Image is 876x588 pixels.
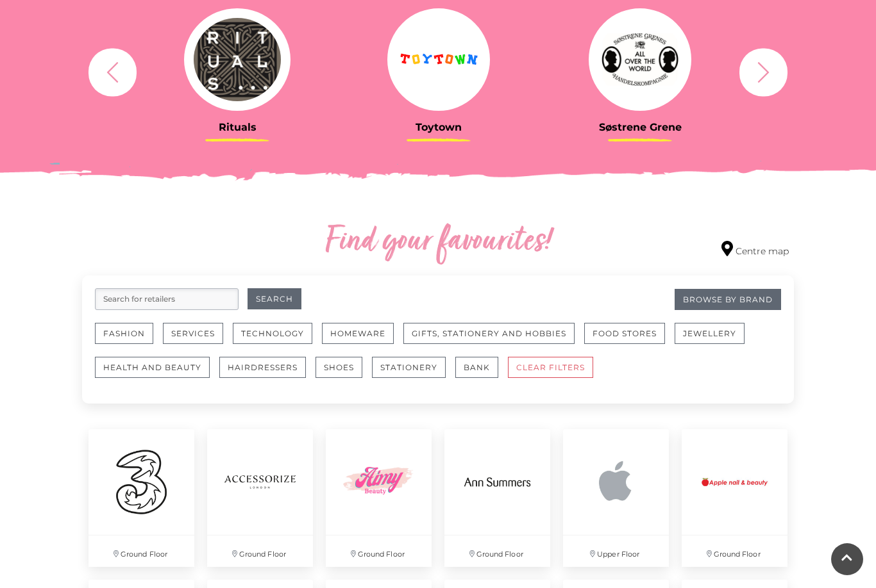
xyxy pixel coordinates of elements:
a: Ground Floor [201,423,319,573]
h3: Rituals [146,121,328,133]
a: Søstrene Grene [549,8,731,133]
button: Bank [455,357,498,378]
h3: Søstrene Grene [549,121,731,133]
a: Jewellery [675,323,754,357]
a: Ground Floor [438,423,557,573]
a: Browse By Brand [675,289,781,310]
button: Shoes [316,357,362,378]
a: Health and Beauty [95,357,219,391]
a: Fashion [95,323,163,357]
p: Ground Floor [444,535,550,567]
a: Services [163,323,233,357]
p: Upper Floor [563,535,669,567]
p: Ground Floor [207,535,313,567]
button: Hairdressers [219,357,306,378]
button: CLEAR FILTERS [508,357,593,378]
a: Food Stores [584,323,675,357]
button: Services [163,323,223,344]
button: Homeware [322,323,394,344]
a: Rituals [146,8,328,133]
button: Technology [233,323,312,344]
a: Technology [233,323,322,357]
a: Toytown [348,8,530,133]
a: Bank [455,357,508,391]
a: Ground Floor [82,423,201,573]
button: Jewellery [675,323,745,344]
button: Health and Beauty [95,357,210,378]
a: Homeware [322,323,403,357]
a: Ground Floor [319,423,438,573]
a: CLEAR FILTERS [508,357,603,391]
a: Shoes [316,357,372,391]
h2: Find your favourites! [204,222,672,263]
button: Stationery [372,357,446,378]
a: Upper Floor [557,423,675,573]
button: Fashion [95,323,153,344]
h3: Toytown [348,121,530,133]
button: Food Stores [584,323,665,344]
a: Hairdressers [219,357,316,391]
p: Ground Floor [326,535,432,567]
input: Search for retailers [95,288,239,310]
p: Ground Floor [88,535,194,567]
p: Ground Floor [682,535,788,567]
a: Stationery [372,357,455,391]
button: Search [248,288,301,309]
a: Ground Floor [675,423,794,573]
button: Gifts, Stationery and Hobbies [403,323,575,344]
a: Centre map [721,241,789,258]
a: Gifts, Stationery and Hobbies [403,323,584,357]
